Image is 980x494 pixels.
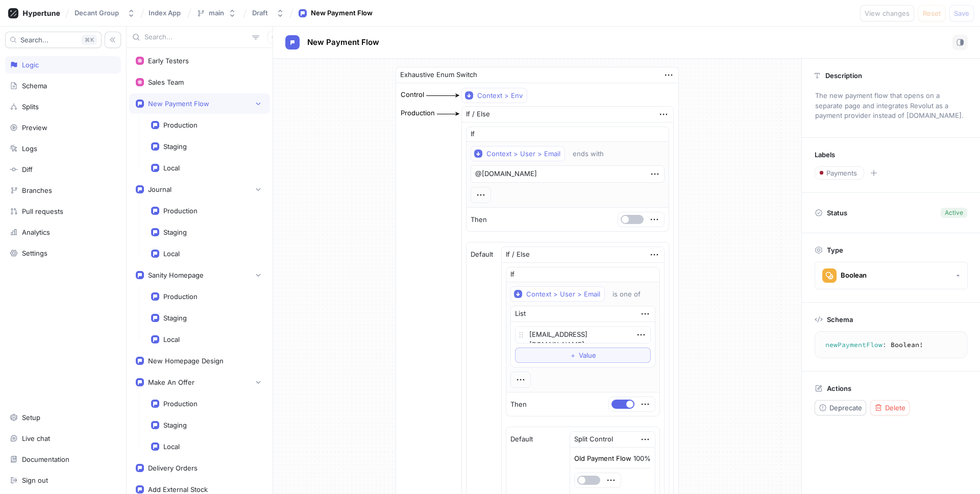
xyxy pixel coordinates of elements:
div: Sign out [22,476,48,484]
div: Active [945,208,963,217]
span: New Payment Flow [307,38,379,46]
div: New Homepage Design [148,357,224,365]
p: Then [471,215,487,225]
div: Preview [22,123,47,132]
div: Production [163,400,198,408]
div: Production [163,207,198,215]
button: main [192,5,240,21]
p: Schema [827,315,853,324]
div: Live chat [22,434,50,442]
div: Staging [163,421,187,429]
div: Staging [163,228,187,236]
p: Actions [827,384,851,392]
button: Decant Group [70,5,139,21]
div: Early Testers [148,57,189,65]
textarea: newPaymentFlow: Boolean! [819,336,963,354]
div: Branches [22,186,52,194]
button: is one of [608,286,655,302]
div: Boolean [841,271,867,280]
button: Payments [815,166,864,180]
div: Production [163,121,198,129]
input: Search... [144,32,248,42]
div: Production [163,292,198,301]
div: 100% [633,455,651,462]
div: New Payment Flow [311,8,373,18]
div: Control [401,90,424,100]
button: Draft [248,5,288,21]
p: Type [827,246,843,254]
button: ＋Value [515,348,651,363]
div: Add External Stock [148,485,208,493]
div: Decant Group [75,9,119,17]
div: Context > Env [477,91,523,100]
button: Reset [918,5,945,21]
div: Split Control [574,434,613,444]
p: Default [471,250,493,260]
div: List [515,309,526,319]
p: Default [510,434,533,444]
p: The new payment flow that opens on a separate page and integrates Revolut as a payment provider i... [811,87,971,125]
span: Deprecate [829,405,862,411]
div: Schema [22,82,47,90]
div: Staging [163,142,187,151]
button: Context > Env [461,88,527,103]
div: Documentation [22,455,69,463]
div: Local [163,335,180,343]
div: is one of [612,290,641,299]
div: Draft [252,9,268,17]
p: If [510,269,514,280]
button: Deprecate [815,400,866,415]
span: Save [954,10,969,16]
div: K [81,35,97,45]
div: Context > User > Email [526,290,600,299]
p: Labels [815,151,835,159]
div: Logs [22,144,37,153]
div: Journal [148,185,171,193]
div: Delivery Orders [148,464,198,472]
div: Staging [163,314,187,322]
span: Delete [885,405,905,411]
div: Settings [22,249,47,257]
div: Production [401,108,435,118]
div: Local [163,442,180,451]
span: ＋ [570,352,576,358]
div: Context > User > Email [486,150,560,158]
div: Splits [22,103,39,111]
div: ends with [573,150,604,158]
span: Search... [20,37,48,43]
div: Local [163,164,180,172]
textarea: @[DOMAIN_NAME] [471,165,665,183]
div: Diff [22,165,33,174]
span: Payments [826,170,857,176]
button: Save [949,5,974,21]
p: If [471,129,475,139]
div: If / Else [506,250,530,260]
span: Index App [149,9,181,16]
div: Sanity Homepage [148,271,204,279]
div: Analytics [22,228,50,236]
button: Context > User > Email [471,146,565,161]
p: Status [827,206,847,220]
div: Logic [22,61,39,69]
p: Then [510,400,527,410]
div: New Payment Flow [148,100,209,108]
span: View changes [865,10,910,16]
span: Reset [923,10,941,16]
span: Value [579,352,596,358]
div: Make An Offer [148,378,194,386]
button: Delete [870,400,910,415]
button: View changes [860,5,914,21]
div: main [209,9,224,17]
div: Exhaustive Enum Switch [400,70,477,80]
button: ends with [568,146,619,161]
div: Sales Team [148,78,184,86]
p: Old Payment Flow [574,454,631,464]
p: Description [825,71,862,80]
textarea: [EMAIL_ADDRESS][DOMAIN_NAME] [515,326,651,343]
button: Context > User > Email [510,286,605,302]
a: Documentation [5,451,121,468]
div: If / Else [466,109,490,119]
div: Setup [22,413,40,422]
button: Boolean [815,262,968,289]
button: Search...K [5,32,102,48]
